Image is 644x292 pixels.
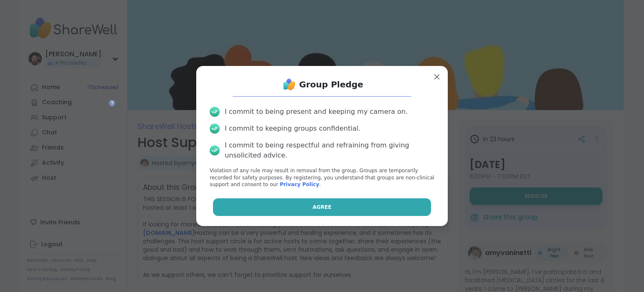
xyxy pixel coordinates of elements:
h1: Group Pledge [299,79,364,90]
p: Violation of any rule may result in removal from the group. Groups are temporarily recorded for s... [210,167,434,188]
iframe: Spotlight [109,100,115,106]
div: I commit to being respectful and refraining from giving unsolicited advice. [225,140,434,160]
button: Agree [213,198,431,216]
div: I commit to keeping groups confidential. [225,124,361,134]
span: Agree [313,203,332,211]
div: I commit to being present and keeping my camera on. [225,107,408,117]
a: Privacy Policy [280,182,319,187]
img: ShareWell Logo [281,76,298,93]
